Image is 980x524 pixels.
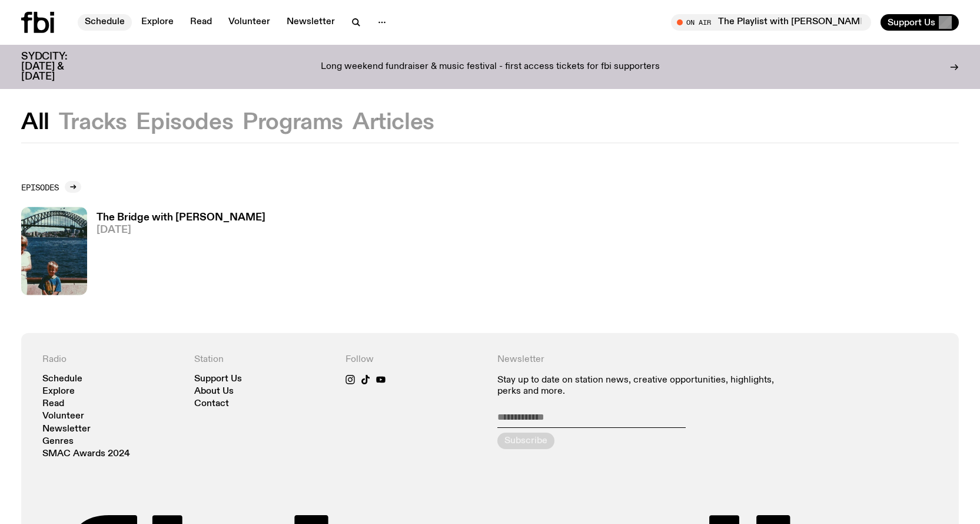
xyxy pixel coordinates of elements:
span: [DATE] [97,225,265,235]
a: SMAC Awards 2024 [42,450,130,459]
a: Volunteer [221,14,277,31]
button: All [21,112,49,133]
h4: Station [194,354,332,365]
button: Articles [353,112,434,133]
a: Newsletter [42,425,91,434]
h4: Radio [42,354,180,365]
a: The Bridge with [PERSON_NAME][DATE] [87,213,265,295]
h3: SYDCITY: [DATE] & [DATE] [21,52,97,82]
a: Support Us [194,375,242,384]
span: Support Us [888,17,935,28]
a: Schedule [42,375,82,384]
a: Episodes [21,181,81,193]
a: Genres [42,437,74,446]
button: Tracks [59,112,127,133]
h4: Newsletter [497,354,786,365]
a: Explore [42,387,75,396]
button: Support Us [881,14,959,31]
a: Read [183,14,219,31]
h2: Episodes [21,183,59,192]
a: Explore [134,14,181,31]
a: Schedule [78,14,132,31]
button: Programs [242,112,343,133]
p: Stay up to date on station news, creative opportunities, highlights, perks and more. [497,375,786,397]
button: Subscribe [497,433,554,449]
a: Newsletter [280,14,342,31]
p: Long weekend fundraiser & music festival - first access tickets for fbi supporters [321,62,660,72]
h3: The Bridge with [PERSON_NAME] [97,213,265,223]
button: Episodes [136,112,233,133]
a: About Us [194,387,234,396]
a: Contact [194,400,229,408]
h4: Follow [346,354,483,365]
a: Read [42,400,64,408]
a: Volunteer [42,412,84,421]
button: On AirThe Playlist with [PERSON_NAME] / Pink Siifu Interview!! [671,14,871,31]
